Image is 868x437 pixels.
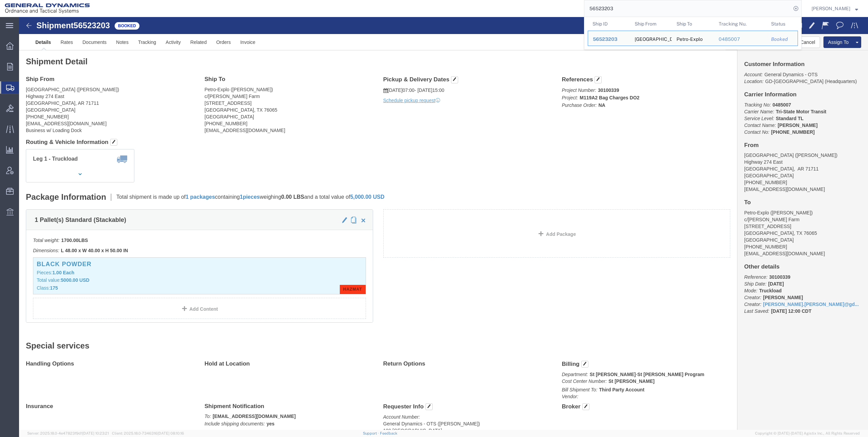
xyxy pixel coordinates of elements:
div: Petro-Explo [677,31,703,46]
button: [PERSON_NAME] [811,4,858,13]
div: Booked [771,36,793,43]
iframe: FS Legacy Container [19,17,868,430]
input: Search for shipment number, reference number [584,0,791,17]
span: Client: 2025.18.0-7346316 [112,431,184,435]
div: 56523203 [593,36,625,43]
a: Support [363,431,380,435]
span: [DATE] 10:23:21 [82,431,109,435]
div: 0485007 [719,36,762,43]
div: Highland Industrial Park [635,31,667,46]
th: Status [766,17,798,31]
span: Server: 2025.18.0-4e47823f9d1 [27,431,109,435]
span: [DATE] 08:10:16 [157,431,184,435]
th: Ship ID [588,17,630,31]
span: Copyright © [DATE]-[DATE] Agistix Inc., All Rights Reserved [755,431,860,436]
th: Tracking Nu. [714,17,767,31]
img: logo [5,3,90,14]
span: Timothy Kilraine [812,5,850,12]
th: Ship From [630,17,672,31]
table: Search Results [588,17,801,49]
a: Feedback [380,431,397,435]
span: 56523203 [593,36,617,42]
th: Ship To [672,17,714,31]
